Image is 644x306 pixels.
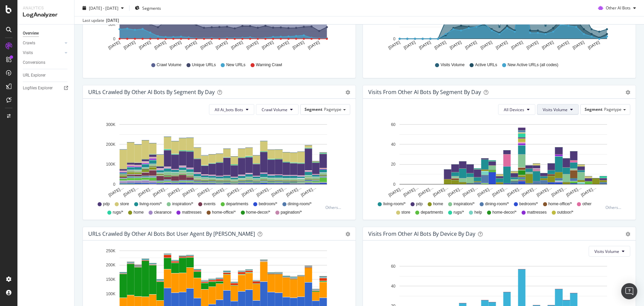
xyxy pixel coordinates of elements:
button: Crawl Volume [256,104,299,115]
text: [DATE] [418,40,432,50]
span: store [120,201,129,207]
span: pdp [103,201,110,207]
span: Segment [305,106,322,112]
div: gear [345,232,350,236]
span: Other AI Bots [606,5,631,11]
a: Logfiles Explorer [23,85,69,92]
span: bedroom/* [519,201,538,207]
div: Logfiles Explorer [23,85,53,92]
span: All Devices [504,107,524,113]
span: bedroom/* [259,201,277,207]
text: 150K [106,277,115,282]
span: Visits Volume [440,62,465,68]
button: All Ai_bots Bots [209,104,254,115]
text: [DATE] [107,40,121,50]
text: 40 [391,284,396,289]
text: [DATE] [246,40,259,50]
span: store [401,210,411,215]
div: Analytics [23,5,69,11]
div: Overview [23,30,39,37]
button: Segments [132,3,164,13]
span: living-room/* [140,201,162,207]
text: [DATE] [292,40,305,50]
text: [DATE] [200,40,213,50]
text: [DATE] [511,40,524,50]
a: Crawls [23,40,63,47]
span: Visits Volume [594,249,619,254]
div: Crawls [23,40,35,47]
span: outdoor/* [557,210,574,215]
div: gear [626,90,630,95]
text: [DATE] [154,40,167,50]
text: [DATE] [230,40,244,50]
span: living-room/* [383,201,406,207]
text: 100K [106,162,115,167]
svg: A chart. [368,120,628,198]
text: [DATE] [587,40,600,50]
span: Unique URLs [192,62,216,68]
div: gear [345,90,350,95]
span: other [582,201,591,207]
div: URLs Crawled by Other AI Bots bot User Agent By [PERSON_NAME] [88,230,255,237]
span: home-decor/* [492,210,517,215]
text: [DATE] [169,40,182,50]
span: pdp [416,201,423,207]
a: Visits [23,49,63,56]
text: 60 [391,264,396,269]
span: Visits Volume [543,107,568,113]
div: Conversions [23,59,45,66]
text: [DATE] [434,40,447,50]
div: Others... [605,205,624,210]
button: [DATE] - [DATE] [80,3,126,13]
text: [DATE] [307,40,320,50]
span: clearance [154,210,171,215]
span: All Ai_bots Bots [215,107,243,113]
text: [DATE] [541,40,554,50]
div: gear [626,232,630,236]
span: rugs/* [113,210,123,215]
span: inspiration/* [453,201,475,207]
text: [DATE] [215,40,228,50]
span: Pagetype [324,106,341,112]
div: A chart. [88,120,348,198]
span: home [133,210,144,215]
text: 100K [106,292,115,296]
text: [DATE] [261,40,274,50]
span: New Active URLs (all codes) [507,62,558,68]
span: home-office/* [548,201,572,207]
div: URL Explorer [23,72,46,79]
button: Visits Volume [537,104,579,115]
span: mattresses [527,210,547,215]
span: Segments [142,5,161,11]
text: [DATE] [480,40,493,50]
span: mattresses [182,210,202,215]
span: Active URLs [475,62,497,68]
text: [DATE] [526,40,539,50]
span: Pagetype [604,106,622,112]
text: 200K [106,142,115,147]
a: Overview [23,30,69,37]
text: [DATE] [464,40,478,50]
text: [DATE] [387,40,401,50]
button: Other AI Bots [595,3,639,13]
text: 0 [113,182,115,187]
div: Last update [83,17,119,24]
span: Crawl Volume [157,62,181,68]
a: Conversions [23,59,69,66]
span: dining-room/* [485,201,509,207]
text: [DATE] [123,40,136,50]
div: LogAnalyzer [23,11,69,19]
div: Visits [23,49,33,56]
text: [DATE] [556,40,570,50]
text: 0 [393,182,395,187]
text: 250K [106,249,115,253]
span: Segment [585,106,602,112]
span: departments [421,210,443,215]
text: 50K [108,22,115,27]
span: events [204,201,215,207]
span: New URLs [226,62,245,68]
span: inspiration/* [172,201,193,207]
div: Open Intercom Messenger [621,283,637,299]
text: [DATE] [449,40,462,50]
